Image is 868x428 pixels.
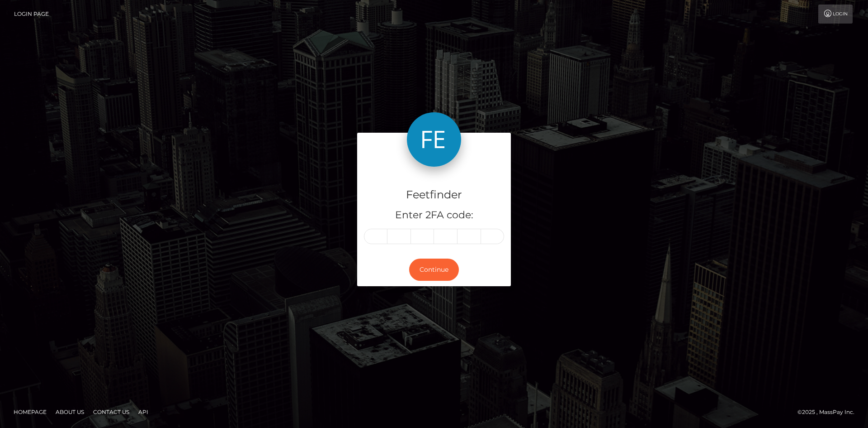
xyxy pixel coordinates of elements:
[14,5,49,24] a: Login Page
[407,112,461,167] img: Feetfinder
[818,5,853,24] a: Login
[797,407,861,417] div: © 2025 , MassPay Inc.
[135,405,152,419] a: API
[409,259,459,281] button: Continue
[52,405,88,419] a: About Us
[364,187,504,203] h4: Feetfinder
[364,208,504,222] h5: Enter 2FA code:
[10,405,50,419] a: Homepage
[90,405,133,419] a: Contact Us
